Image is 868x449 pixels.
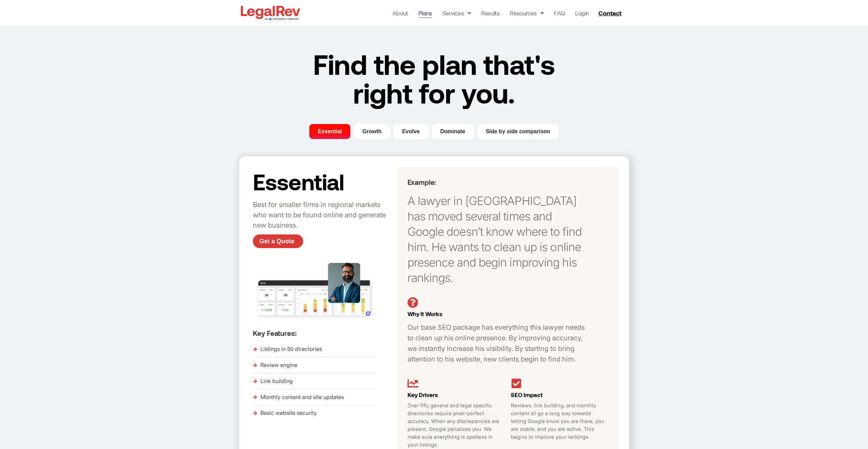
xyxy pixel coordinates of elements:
h2: Essential [253,170,394,193]
p: Best for smaller firms in regional markets who want to be found online and generate new business. [253,200,394,231]
span: Get a Quote [259,238,294,244]
span: Key Drivers [407,391,438,398]
a: Get a Quote [253,234,303,248]
a: Plans [418,8,432,18]
a: About [392,8,408,18]
p: Over fifty general and legal specific directories require pixel-perfect accuracy. When any discre... [407,402,503,449]
a: Login [575,8,589,18]
a: Contact [596,8,626,18]
p: A lawyer in [GEOGRAPHIC_DATA] has moved several times and Google doesn’t know where to find him. ... [407,193,588,285]
h2: Find the plan that's right for you. [298,50,571,107]
a: Services [442,8,471,18]
a: Resources [510,8,544,18]
span: Growth [362,127,381,136]
span: Dominate [440,127,465,136]
a: FAQ [554,8,565,18]
p: Reviews, link building, and monthly content all go a long way towards letting Google know you are... [511,402,606,441]
a: Results [481,8,500,18]
h5: Key Features: [253,329,394,337]
span: Why it Works [407,310,442,317]
span: Basic website security [259,408,317,418]
span: SEO Impact [511,391,542,398]
span: Evolve [402,127,420,136]
span: Contact [598,10,621,16]
p: Our base SEO package has everything this lawyer needs to clean up his online presence. By improvi... [407,322,592,365]
nav: Menu [392,8,589,18]
span: Essential [318,127,342,136]
span: Monthly content and site updates [259,392,344,403]
span: Listings in 50 directories [259,344,322,354]
span: Review engine [259,360,297,370]
h5: Example: [407,178,588,186]
span: Link building [259,376,293,386]
span: Side by side comparison [486,127,550,136]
